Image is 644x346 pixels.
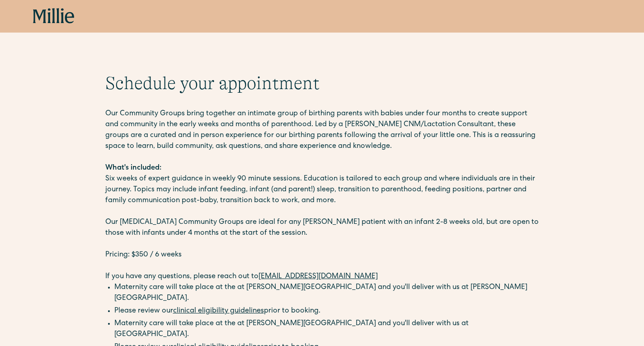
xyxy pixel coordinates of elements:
[105,250,539,261] p: Pricing: $350 / 6 weeks
[105,271,539,282] p: If you have any questions, please reach out to
[105,72,539,94] h1: Schedule your appointment
[105,206,539,217] p: ‍
[114,318,539,340] li: Maternity care will take place at the at [PERSON_NAME][GEOGRAPHIC_DATA] and you'll deliver with u...
[105,239,539,250] p: ‍
[259,273,378,280] a: [EMAIL_ADDRESS][DOMAIN_NAME]
[105,165,161,172] strong: What's included:
[105,217,539,239] p: Our [MEDICAL_DATA] Community Groups are ideal for any [PERSON_NAME] patient with an infant 2-8 we...
[105,109,539,152] p: Our Community Groups bring together an intimate group of birthing parents with babies under four ...
[173,308,264,315] a: clinical eligibility guidelines
[114,282,539,304] li: Maternity care will take place at the at [PERSON_NAME][GEOGRAPHIC_DATA] and you'll deliver with u...
[105,174,539,206] p: Six weeks of expert guidance in weekly 90 minute sessions. Education is tailored to each group an...
[114,306,539,317] li: Please review our prior to booking.
[105,261,539,271] p: ‍
[105,152,539,163] p: ‍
